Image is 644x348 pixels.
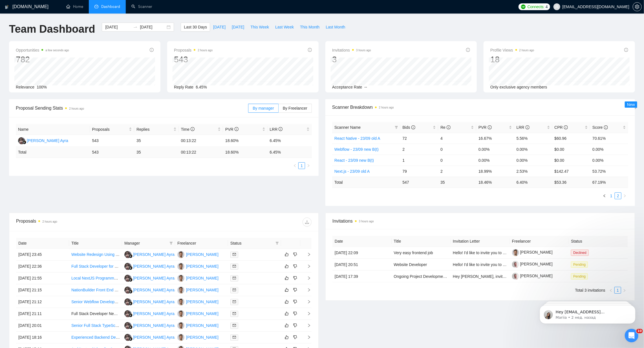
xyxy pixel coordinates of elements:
img: logo [5,3,9,12]
td: 6.45% [268,135,312,147]
span: By manager [253,106,274,110]
div: [PERSON_NAME] [186,299,219,305]
img: c1hWRluuE0k0gEtYUsY2SGGQBnhAhDGryqfTiRJYuAKRgm-gS8TrT1RNEKHF07fLq- [512,261,519,268]
div: [PERSON_NAME] [186,287,219,293]
button: like [283,334,290,341]
th: Replies [134,124,179,135]
td: 2 [400,144,438,155]
span: filter [169,241,173,245]
p: Message from Mariia, sent 2 нед. назад [25,22,97,27]
img: gigradar-bm.png [129,313,133,317]
img: MB [177,263,184,270]
div: [PERSON_NAME] Ayra [133,322,175,329]
button: left [292,162,298,169]
li: 1 [608,192,615,199]
time: 2 hours ago [198,49,213,52]
button: dislike [292,310,299,317]
a: Ongoing Project Development (Private) [394,274,463,279]
div: [PERSON_NAME] Ayra [27,138,68,144]
span: Last Month [326,24,345,30]
td: 2 [438,166,476,177]
td: 00:13:22 [179,147,223,158]
a: Local NextJS Programmer Needed [71,276,133,280]
a: 1 [615,287,621,293]
li: Next Page [305,162,312,169]
img: NF [124,322,131,329]
div: [PERSON_NAME] Ayra [133,263,175,269]
img: NF [124,298,131,305]
span: dislike [293,300,297,304]
button: dislike [292,334,299,341]
img: gigradar-bm.png [22,140,26,144]
td: $0.00 [552,144,590,155]
span: right [307,164,310,167]
span: Reply Rate [174,85,193,89]
img: MB [177,251,184,258]
img: upwork-logo.png [521,5,526,9]
img: MB [177,322,184,329]
th: Title [392,236,451,247]
span: 100% [37,85,47,89]
span: like [285,252,289,257]
span: Re [440,125,451,130]
button: like [283,251,290,258]
iframe: Intercom notifications сообщение [531,293,644,333]
span: info-circle [279,127,283,131]
a: MB[PERSON_NAME] [177,276,219,280]
span: Connects: [528,4,544,10]
span: like [285,335,289,340]
a: NF[PERSON_NAME] Ayra [124,276,175,280]
a: NationBuilder Front End Developer Needed [71,288,147,292]
span: filter [275,241,279,245]
span: info-circle [604,125,608,129]
a: NF[PERSON_NAME] Ayra [124,287,175,292]
span: Opportunities [16,47,69,54]
td: $142.47 [552,166,590,177]
span: info-circle [624,48,628,52]
time: 2 hours ago [379,106,394,109]
button: like [283,298,290,305]
img: gigradar-bm.png [129,302,133,305]
td: 5.56% [514,133,552,144]
button: [DATE] [210,23,229,32]
a: Next.js - 23/09 old A [334,169,370,174]
button: This Month [297,23,323,32]
a: NF[PERSON_NAME] Ayra [124,264,175,268]
li: Next Page [621,192,628,199]
div: 3 [332,54,371,65]
span: Proposals [92,126,128,132]
div: [PERSON_NAME] Ayra [133,287,175,293]
a: MB[PERSON_NAME] [177,252,219,256]
img: gigradar-bm.png [129,278,133,282]
iframe: Intercom live chat [625,329,638,342]
a: NF[PERSON_NAME] Ayra [124,323,175,327]
a: Website Redesign Using Next.js, Sanity, and Vercel [71,252,161,257]
span: right [623,194,627,198]
img: gigradar-bm.png [129,290,133,294]
span: Proposal Sending Stats [16,105,248,112]
img: gigradar-bm.png [129,325,133,329]
span: mail [233,276,236,280]
td: 18.60% [223,135,268,147]
li: Previous Page [601,192,608,199]
button: right [305,162,312,169]
span: Only exclusive agency members [490,85,547,89]
td: 00:13:22 [179,135,223,147]
input: End date [140,24,166,30]
div: [PERSON_NAME] [186,263,219,269]
a: [PERSON_NAME] [512,262,553,266]
button: dislike [292,263,299,270]
time: 2 hours ago [69,107,84,110]
th: Invitation Letter [451,236,510,247]
img: NF [124,275,131,282]
span: 10 [636,329,643,333]
span: filter [274,239,280,247]
button: Last Week [272,23,297,32]
li: 1 [298,162,305,169]
a: Senior Full Stack TypeScript Developer Needed [71,323,155,328]
img: c1hWRluuE0k0gEtYUsY2SGGZkbxvqefWvcxwMaz8z6giUOdWodHCDxkT4wCz2cD7wy [512,249,519,256]
td: 72 [400,133,438,144]
span: dislike [293,276,297,280]
div: [PERSON_NAME] Ayra [133,275,175,281]
span: LRR [517,125,530,130]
